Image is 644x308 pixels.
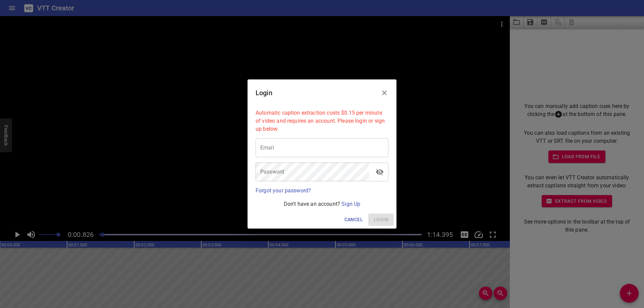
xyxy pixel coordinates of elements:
p: Don't have an account? [256,200,388,208]
a: Forgot your password? [256,187,311,194]
h6: Login [256,87,272,98]
span: Please enter your email and password above. [368,213,394,226]
a: Sign Up [341,201,360,207]
button: Close [376,85,392,101]
button: Cancel [342,213,366,226]
button: toggle password visibility [372,164,388,180]
p: Automatic caption extraction costs $0.15 per minute of video and requires an account. Please logi... [256,109,388,133]
span: Cancel [344,215,363,224]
